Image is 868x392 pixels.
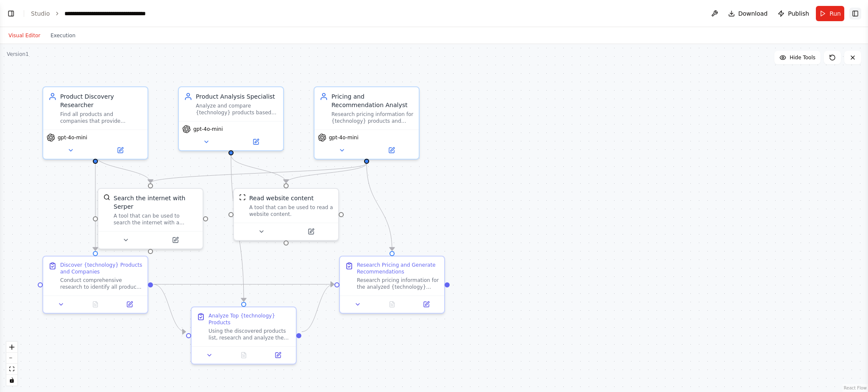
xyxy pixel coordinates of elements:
[209,328,291,341] div: Using the discovered products list, research and analyze the top {technology} products based on t...
[153,280,186,336] g: Edge from 85b4cbfb-92ac-4982-8b28-321059ed4b83 to 1c77cdbb-7bd6-4aa5-b0d0-7b7f2eaea9ee
[788,9,809,18] span: Publish
[58,134,87,141] span: gpt-4o-mini
[193,126,223,133] span: gpt-4o-mini
[7,51,29,58] div: Version 1
[146,163,371,183] g: Edge from 09eac6cf-d6cc-4b4d-93f3-d87a56d2b622 to c1b742a6-b94e-455d-80ac-b960f19137d4
[153,280,334,289] g: Edge from 85b4cbfb-92ac-4982-8b28-321059ed4b83 to c02e76d1-8e8e-4c53-af7b-65312eac6e8a
[790,54,815,61] span: Hide Tools
[5,8,17,19] button: Show left sidebar
[357,277,439,290] div: Research pricing information for the analyzed {technology} products by searching for pricing page...
[96,145,144,155] button: Open in side panel
[844,386,867,390] a: React Flow attribution
[114,213,198,226] div: A tool that can be used to search the internet with a search_query. Supports different search typ...
[191,306,297,364] div: Analyze Top {technology} ProductsUsing the discovered products list, research and analyze the top...
[196,92,278,101] div: Product Analysis Specialist
[367,145,415,155] button: Open in side panel
[209,312,291,326] div: Analyze Top {technology} Products
[60,277,142,290] div: Conduct comprehensive research to identify all products and companies that provide {technology} s...
[6,375,17,386] button: toggle interactivity
[42,256,148,314] div: Discover {technology} Products and CompaniesConduct comprehensive research to identify all produc...
[227,155,248,301] g: Edge from ec80b800-6620-422a-b8fd-d0b0729cc3b7 to 1c77cdbb-7bd6-4aa5-b0d0-7b7f2eaea9ee
[196,102,278,116] div: Analyze and compare {technology} products based on their capabilities, features, and technical sp...
[374,299,410,309] button: No output available
[287,226,335,237] button: Open in side panel
[314,86,420,160] div: Pricing and Recommendation AnalystResearch pricing information for {technology} products and prov...
[249,204,333,218] div: A tool that can be used to read a website content.
[151,235,199,245] button: Open in side panel
[263,350,292,360] button: Open in side panel
[115,299,144,309] button: Open in side panel
[233,188,339,241] div: ScrapeWebsiteToolRead website contentA tool that can be used to read a website content.
[226,350,262,360] button: No output available
[774,51,821,64] button: Hide Tools
[774,6,812,21] button: Publish
[60,262,142,275] div: Discover {technology} Products and Companies
[725,6,771,21] button: Download
[42,86,148,160] div: Product Discovery ResearcherFind all products and companies that provide {technology} solutions b...
[331,111,414,124] div: Research pricing information for {technology} products and provide strategic recommendations base...
[339,256,445,314] div: Research Pricing and Generate RecommendationsResearch pricing information for the analyzed {techn...
[329,134,359,141] span: gpt-4o-mini
[412,299,441,309] button: Open in side panel
[31,10,50,17] a: Studio
[816,6,844,21] button: Run
[91,155,155,183] g: Edge from 60ffe7ea-04c6-48da-bcfd-16abdf70927c to c1b742a6-b94e-455d-80ac-b960f19137d4
[91,155,100,251] g: Edge from 60ffe7ea-04c6-48da-bcfd-16abdf70927c to 85b4cbfb-92ac-4982-8b28-321059ed4b83
[6,342,17,353] button: zoom in
[6,353,17,364] button: zoom out
[829,9,841,18] span: Run
[60,111,142,124] div: Find all products and companies that provide {technology} solutions by conducting comprehensive w...
[178,86,284,151] div: Product Analysis SpecialistAnalyze and compare {technology} products based on their capabilities,...
[97,188,203,249] div: SerperDevToolSearch the internet with SerperA tool that can be used to search the internet with a...
[249,194,314,202] div: Read website content
[45,30,81,41] button: Execution
[78,299,114,309] button: No output available
[3,30,45,41] button: Visual Editor
[6,342,17,386] div: React Flow controls
[232,137,280,147] button: Open in side panel
[6,364,17,375] button: fit view
[114,194,198,211] div: Search the internet with Serper
[239,194,246,201] img: ScrapeWebsiteTool
[849,8,861,19] button: Show right sidebar
[331,92,414,109] div: Pricing and Recommendation Analyst
[302,280,334,336] g: Edge from 1c77cdbb-7bd6-4aa5-b0d0-7b7f2eaea9ee to c02e76d1-8e8e-4c53-af7b-65312eac6e8a
[738,9,768,18] span: Download
[31,9,160,18] nav: breadcrumb
[60,92,142,109] div: Product Discovery Researcher
[103,194,110,201] img: SerperDevTool
[282,163,371,183] g: Edge from 09eac6cf-d6cc-4b4d-93f3-d87a56d2b622 to b086b156-65c5-4a40-8836-7e18a4c4f1bd
[362,163,396,251] g: Edge from 09eac6cf-d6cc-4b4d-93f3-d87a56d2b622 to c02e76d1-8e8e-4c53-af7b-65312eac6e8a
[357,262,439,275] div: Research Pricing and Generate Recommendations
